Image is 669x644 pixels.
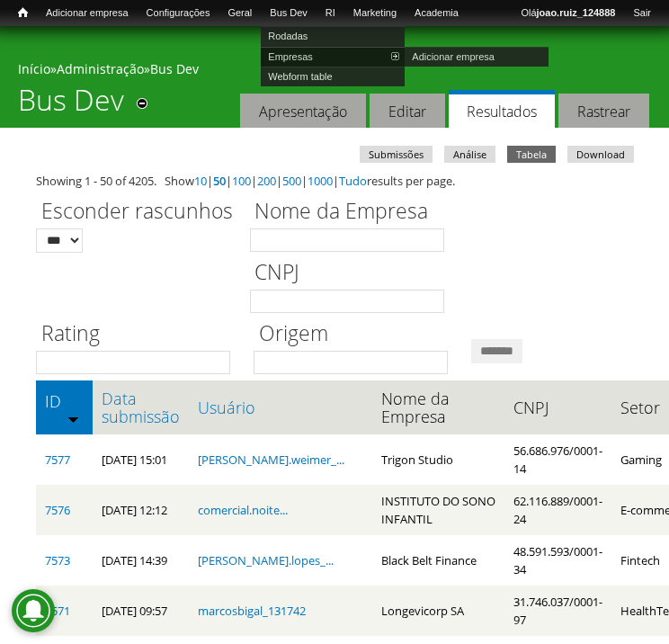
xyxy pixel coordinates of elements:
[261,4,317,22] a: Bus Dev
[45,552,70,568] a: 7573
[282,173,301,189] a: 500
[504,586,611,636] td: 31.746.037/0001-97
[45,392,84,410] a: ID
[370,94,445,129] a: Editar
[372,485,504,535] td: INSTITUTO DO SONO INFANTIL
[18,6,28,19] span: Início
[18,83,124,128] h1: Bus Dev
[317,4,344,22] a: RI
[36,172,633,190] div: Showing 1 - 50 of 4205. Show | | | | | | results per page.
[198,502,288,518] a: comercial.noite...
[9,4,37,22] a: Início
[339,173,367,189] a: Tudo
[567,146,634,163] a: Download
[219,4,261,22] a: Geral
[36,318,242,351] label: Rating
[45,502,70,518] a: 7576
[444,146,495,163] a: Análise
[257,173,276,189] a: 200
[507,146,556,163] a: Tabela
[18,60,50,77] a: Início
[45,603,70,619] a: 7571
[250,257,456,290] label: CNPJ
[93,434,189,485] td: [DATE] 15:01
[372,586,504,636] td: Longevicorp SA
[504,535,611,586] td: 48.591.593/0001-34
[558,94,649,129] a: Rastrear
[138,4,219,22] a: Configurações
[372,535,504,586] td: Black Belt Finance
[537,7,616,18] strong: joao.ruiz_124888
[93,485,189,535] td: [DATE] 12:12
[250,196,456,228] label: Nome da Empresa
[372,380,504,434] th: Nome da Empresa
[67,413,79,425] img: ordem crescente
[406,4,468,22] a: Academia
[198,452,344,468] a: [PERSON_NAME].weimer_...
[308,173,333,189] a: 1000
[150,60,199,77] a: Bus Dev
[37,4,138,22] a: Adicionar empresa
[254,318,459,351] label: Origem
[232,173,251,189] a: 100
[102,389,180,425] a: Data submissão
[194,173,207,189] a: 10
[360,146,433,163] a: Submissões
[449,90,555,129] a: Resultados
[624,4,660,22] a: Sair
[18,60,651,83] div: » »
[512,4,624,22] a: Olájoao.ruiz_124888
[45,452,70,468] a: 7577
[504,485,611,535] td: 62.116.889/0001-24
[198,552,334,568] a: [PERSON_NAME].lopes_...
[344,4,406,22] a: Marketing
[93,535,189,586] td: [DATE] 14:39
[93,586,189,636] td: [DATE] 09:57
[198,603,306,619] a: marcosbigal_131742
[198,398,363,416] a: Usuário
[504,434,611,485] td: 56.686.976/0001-14
[240,94,366,129] a: Apresentação
[36,196,238,228] label: Esconder rascunhos
[57,60,144,77] a: Administração
[504,380,611,434] th: CNPJ
[372,434,504,485] td: Trigon Studio
[213,173,226,189] a: 50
